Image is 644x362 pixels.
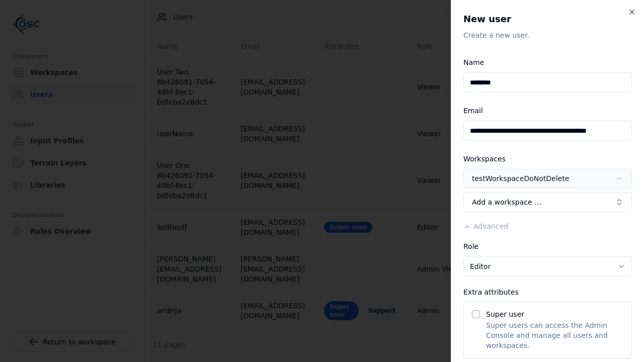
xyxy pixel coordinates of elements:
[472,173,569,184] div: testWorkspaceDoNotDelete
[463,30,632,40] p: Create a new user.
[463,107,483,115] label: Email
[463,12,632,26] h2: New user
[463,242,478,250] label: Role
[463,221,508,231] button: Advanced
[463,155,506,163] label: Workspaces
[472,197,541,207] span: Add a workspace …
[486,310,524,318] label: Super user
[463,289,632,296] div: Extra attributes
[473,222,508,230] span: Advanced
[463,58,484,66] label: Name
[486,320,623,350] p: Super users can access the Admin Console and manage all users and workspaces.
